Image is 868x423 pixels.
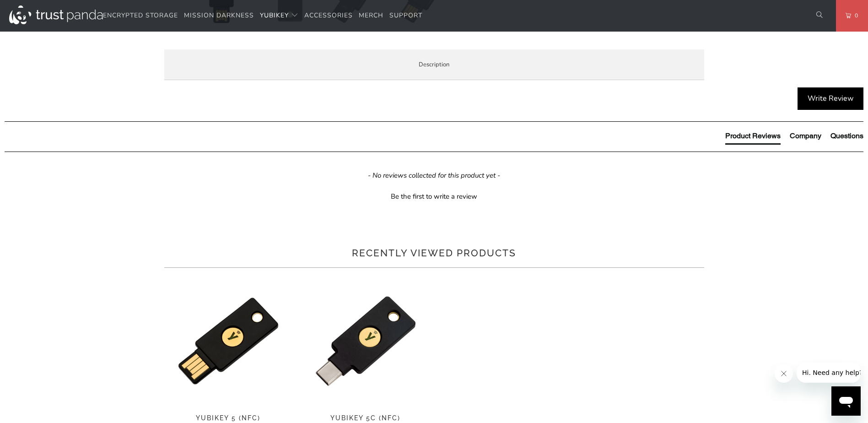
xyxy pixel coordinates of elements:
[164,49,704,80] label: Description
[184,11,254,20] span: Mission Darkness
[260,11,289,20] span: YubiKey
[103,5,422,27] nav: Translation missing: en.navigation.header.main_nav
[830,131,863,141] div: Questions
[391,192,477,201] div: Be the first to write a review
[851,11,858,21] span: 0
[103,11,178,20] span: Encrypted Storage
[831,386,861,416] iframe: Button to launch messaging window
[359,11,383,20] span: Merch
[798,87,863,110] div: Write Review
[302,414,430,422] span: YubiKey 5C (NFC)
[725,131,781,141] div: Product Reviews
[368,171,500,180] em: - No reviews collected for this product yet -
[359,5,383,27] a: Merch
[790,131,821,141] div: Company
[389,5,422,27] a: Support
[5,190,863,201] div: Be the first to write a review
[389,11,422,20] span: Support
[725,131,863,149] div: Reviews Tabs
[797,363,861,383] iframe: Message from company
[9,5,103,24] img: Trust Panda Australia
[304,5,353,27] a: Accessories
[103,5,178,27] a: Encrypted Storage
[164,414,292,422] span: YubiKey 5 (NFC)
[260,5,298,27] summary: YubiKey
[775,364,793,383] iframe: Close message
[5,6,66,14] span: Hi. Need any help?
[164,246,704,260] h2: Recently viewed products
[304,11,353,20] span: Accessories
[184,5,254,27] a: Mission Darkness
